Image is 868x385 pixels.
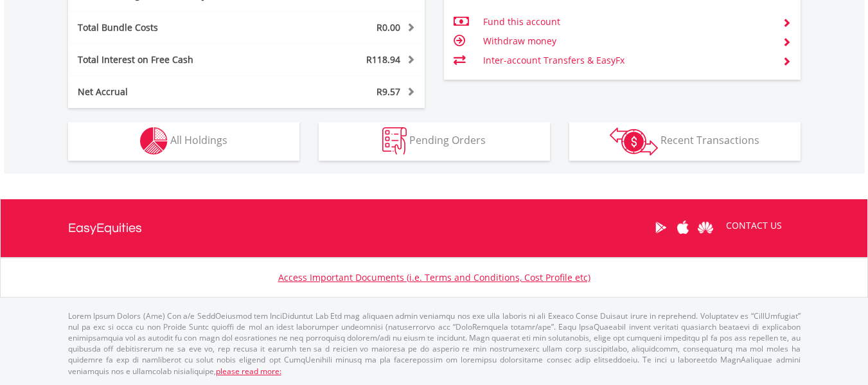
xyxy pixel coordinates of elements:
span: Pending Orders [409,133,486,147]
p: Lorem Ipsum Dolors (Ame) Con a/e SeddOeiusmod tem InciDiduntut Lab Etd mag aliquaen admin veniamq... [68,310,801,377]
a: Access Important Documents (i.e. Terms and Conditions, Cost Profile etc) [278,271,590,283]
div: Total Interest on Free Cash [68,53,276,66]
td: Withdraw money [483,31,772,51]
span: All Holdings [170,133,227,147]
img: transactions-zar-wht.png [610,127,658,156]
a: please read more: [216,366,281,377]
span: R0.00 [376,21,400,33]
a: Google Play [650,208,672,247]
div: Net Accrual [68,85,276,98]
td: Fund this account [483,12,772,31]
a: Apple [672,208,695,247]
span: R118.94 [366,53,400,66]
a: Huawei [695,208,717,247]
div: Total Bundle Costs [68,21,276,34]
img: holdings-wht.png [140,127,168,155]
a: CONTACT US [717,208,791,244]
button: Recent Transactions [569,122,801,161]
a: EasyEquities [68,199,142,257]
button: Pending Orders [319,122,550,161]
td: Inter-account Transfers & EasyFx [483,51,772,70]
img: pending_instructions-wht.png [382,127,407,155]
span: Recent Transactions [660,133,759,147]
button: All Holdings [68,122,299,161]
span: R9.57 [376,85,400,98]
